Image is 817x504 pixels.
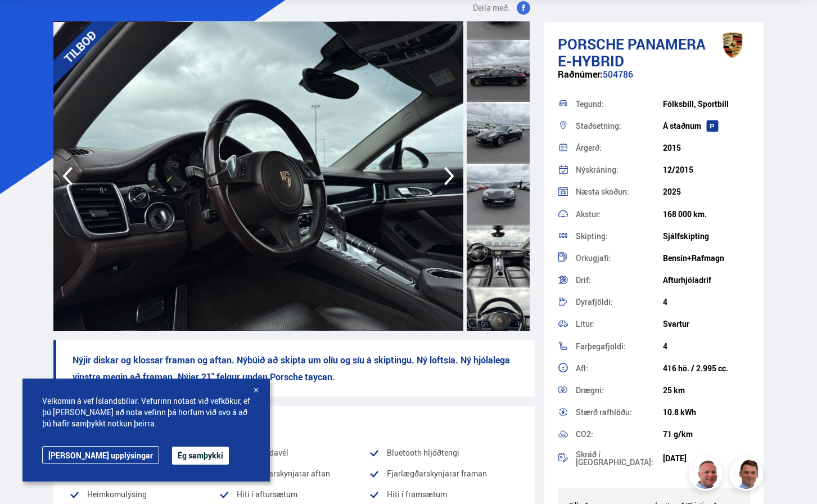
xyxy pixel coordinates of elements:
li: Hiti í aftursætum [219,488,369,501]
div: Litur: [576,320,663,328]
div: Bensín+Rafmagn [663,254,750,263]
div: Afturhjóladrif [663,276,750,285]
div: Nýskráning: [576,166,663,174]
p: Nýjir diskar og klossar framan og aftan. Nýbúið að skipta um olíu og síu á skiptingu. Ný loftsía.... [53,340,535,397]
div: 10.8 kWh [663,408,750,417]
div: 25 km [663,386,750,395]
li: Fjarlægðarskynjarar framan [369,467,519,480]
div: 71 g/km [663,430,750,439]
img: siFngHWaQ9KaOqBr.png [690,458,724,492]
div: Vinsæll búnaður [69,415,520,432]
button: Ég samþykki [172,447,229,465]
div: 4 [663,298,750,307]
div: Afl: [576,364,663,372]
div: 504786 [558,69,750,91]
div: Á staðnum [663,121,750,130]
div: Fólksbíll, Sportbíll [663,100,750,109]
div: Skráð í [GEOGRAPHIC_DATA]: [576,451,663,466]
div: Farþegafjöldi: [576,343,663,350]
div: Drif: [576,276,663,284]
span: Velkomin á vef Íslandsbílar. Vefurinn notast við vefkökur, ef þú [PERSON_NAME] að nota vefinn þá ... [42,395,250,429]
span: Raðnúmer: [558,68,603,80]
div: 4 [663,342,750,351]
div: Árgerð: [576,144,663,152]
div: Orkugjafi: [576,254,663,262]
div: Tegund: [576,100,663,108]
div: Sjálfskipting [663,232,750,241]
div: [DATE] [663,454,750,463]
div: 168 000 km. [663,210,750,219]
div: Næsta skoðun: [576,188,663,196]
div: 12/2015 [663,165,750,174]
div: 2015 [663,143,750,152]
img: 3526176.jpeg [53,21,464,331]
div: Akstur: [576,210,663,218]
li: Bakkmyndavél [219,446,369,460]
a: [PERSON_NAME] upplýsingar [42,446,159,464]
span: Deila með: [473,1,510,15]
div: Stærð rafhlöðu: [576,408,663,416]
button: Opna LiveChat spjallviðmót [9,4,43,38]
div: TILBOÐ [38,4,122,89]
li: Bluetooth hljóðtengi [369,446,519,460]
img: FbJEzSuNWCJXmdc-.webp [731,458,765,492]
div: Svartur [663,319,750,328]
button: Deila með: [468,1,535,15]
div: Drægni: [576,386,663,394]
li: Hiti í framsætum [369,488,519,501]
li: Heimkomulýsing [69,488,219,501]
span: Panamera E-HYBRID [558,34,706,71]
div: CO2: [576,430,663,438]
div: Skipting: [576,232,663,240]
div: 416 hö. / 2.995 cc. [663,364,750,373]
img: brand logo [710,28,755,62]
li: Fjarlægðarskynjarar aftan [219,467,369,480]
div: Dyrafjöldi: [576,298,663,306]
div: Staðsetning: [576,122,663,130]
div: 2025 [663,187,750,196]
span: Porsche [558,34,624,54]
